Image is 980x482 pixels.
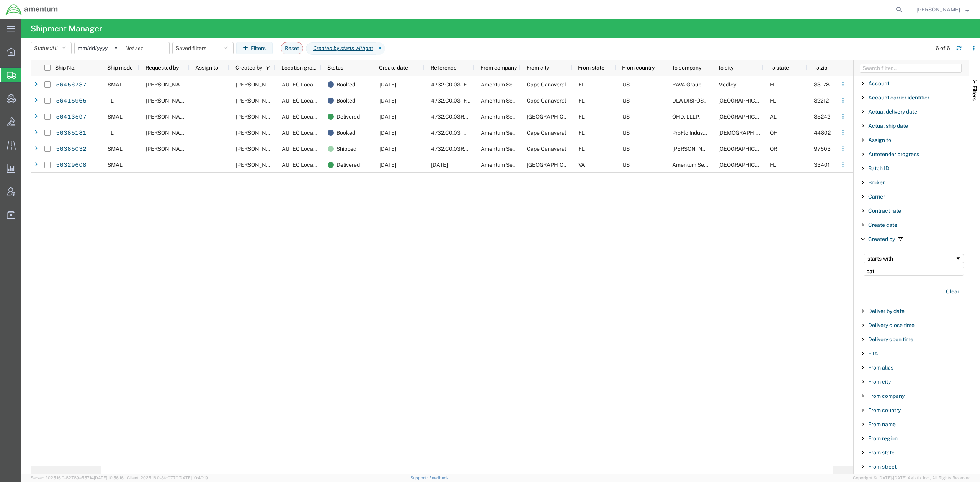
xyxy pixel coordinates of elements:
span: FL [770,81,776,88]
span: Copyright © [DATE]-[DATE] Agistix Inc., All Rights Reserved [853,475,971,481]
span: Delivery close time [868,322,915,328]
span: All [51,45,58,51]
span: Create date [868,222,897,228]
span: 33178 [814,81,830,88]
span: Amentum Services, Inc. [672,162,730,168]
span: From alias [868,365,893,371]
span: Autotender progress [868,151,919,157]
div: 6 of 6 [936,44,950,52]
button: Status:All [31,42,72,54]
span: Patrick Fitts [146,81,189,88]
span: 32212 [814,98,829,104]
span: SMAL [108,114,122,120]
span: Patrick Fitts [236,98,279,104]
span: Account [868,80,889,86]
span: To state [769,65,789,71]
span: TL [108,98,114,104]
span: AL [770,114,777,120]
div: Filtering operator [864,254,964,263]
span: Status [327,65,343,71]
span: 4732.C0.03TF.13080300.900E0110 [431,98,520,104]
div: starts with [867,256,955,262]
span: Amentum Services, Inc. [481,162,538,168]
span: Alveda [718,130,777,136]
span: 97503 [814,146,831,152]
span: 08/11/2025 [379,81,396,88]
span: White City [718,146,773,152]
span: 08/04/2025 [379,130,396,136]
span: Delivered [336,109,360,125]
span: FL [578,81,585,88]
span: Amentum Services, Inc. [481,98,538,104]
span: FL [770,98,776,104]
span: RAVA Group [672,81,701,88]
span: Contract rate [868,208,901,214]
span: SMAL [108,146,122,152]
span: 4732.C0.03RU.13120301.900E0170 [431,114,520,120]
span: US [622,162,630,168]
span: Booked [336,77,355,93]
span: VA [578,162,585,168]
span: Assign to [868,137,891,143]
span: SMAL [108,162,122,168]
span: Location group [281,65,318,71]
span: 08/06/2025 [379,114,396,120]
span: From state [578,65,604,71]
span: West Palm Beach [527,114,581,120]
span: 08/06/2025 [379,98,396,104]
span: Medley [718,81,736,88]
span: Booked [336,93,355,109]
span: Patrick Fitts [236,81,279,88]
span: Amentum Services, Inc. [481,114,538,120]
span: To zip [813,65,827,71]
span: 35242 [814,114,830,120]
span: Patrick Fitts [146,146,189,152]
span: AUTEC Location Group [282,114,338,120]
span: Yorktown [527,162,581,168]
span: Created by starts with pat [306,42,376,55]
span: Patrick Fitts [236,130,279,136]
span: US [622,98,630,104]
span: Cape Canaveral [527,81,566,88]
span: From city [526,65,549,71]
button: [PERSON_NAME] [916,5,969,14]
button: Reset [281,42,303,54]
span: Actual delivery date [868,109,917,115]
a: 56456737 [56,79,87,91]
span: US [622,81,630,88]
span: West Palm Beach [718,162,773,168]
span: Delivered [336,157,360,173]
a: Feedback [429,475,449,480]
button: Clear [941,285,964,298]
span: Requested by [145,65,179,71]
span: OR [770,146,777,152]
span: Cape Canaveral [527,130,566,136]
button: Saved filters [172,42,234,54]
img: logo [5,4,58,15]
span: OH [770,130,778,136]
span: Client: 2025.16.0-8fc0770 [127,475,208,480]
span: Birmingham [718,114,773,120]
span: Patrick Fitts [146,98,189,104]
span: Ship No. [55,65,75,71]
span: Created by [868,236,895,242]
span: US [622,130,630,136]
span: AUTEC Location Group [282,162,338,168]
span: Cape Canaveral [527,98,566,104]
span: Reference [431,65,457,71]
span: 07/29/2025 [379,162,396,168]
span: Cape Canaveral [527,146,566,152]
span: AUTEC Location Group [282,146,338,152]
a: 56329608 [56,159,87,171]
span: Filters [972,86,978,101]
span: 4732.C0.03TF.13080300.920E0050 [431,81,522,88]
input: Filter Value [864,267,964,276]
input: Not set [122,42,169,54]
span: From region [868,435,898,441]
span: From company [868,393,905,399]
h4: Shipment Manager [31,19,102,38]
span: 4732.C0.03TE.13160201.915E4190 [431,130,518,136]
span: Amentum Services, Inc. [481,130,538,136]
span: ETA [868,350,878,357]
span: [DATE] 10:56:16 [94,475,124,480]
